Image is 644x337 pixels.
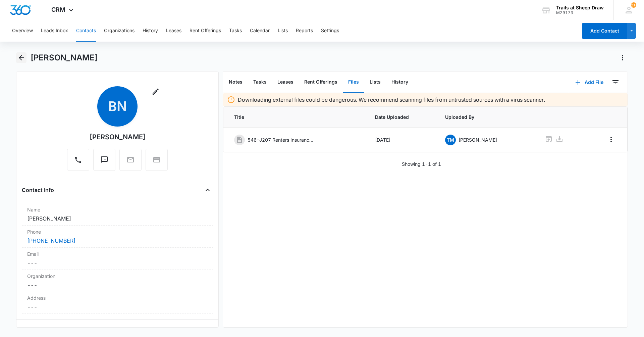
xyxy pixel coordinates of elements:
[27,237,75,245] a: [PHONE_NUMBER]
[296,20,313,42] button: Reports
[93,159,115,165] a: Text
[27,259,208,267] dd: ---
[375,113,429,121] span: Date Uploaded
[299,72,343,93] button: Rent Offerings
[22,248,213,270] div: Email---
[202,185,213,195] button: Close
[27,206,208,213] label: Name
[166,20,181,42] button: Leases
[67,159,89,165] a: Call
[248,136,315,143] p: 546-J207 Renters Insurance.pdf
[93,149,115,171] button: Text
[27,281,208,289] dd: ---
[27,273,208,280] label: Organization
[97,86,138,127] span: BN
[343,72,364,93] button: Files
[22,270,213,292] div: Organization---
[22,226,213,248] div: Phone[PHONE_NUMBER]
[27,294,208,301] label: Address
[556,5,604,10] div: account name
[22,186,54,194] h4: Contact Info
[190,20,221,42] button: Rent Offerings
[234,113,359,121] span: Title
[67,149,89,171] button: Call
[27,303,208,311] dd: ---
[16,52,26,63] button: Back
[27,214,208,223] dd: [PERSON_NAME]
[321,20,339,42] button: Settings
[22,203,213,226] div: Name[PERSON_NAME]
[569,74,610,90] button: Add File
[51,6,65,13] span: CRM
[459,136,497,143] p: [PERSON_NAME]
[223,72,248,93] button: Notes
[31,53,98,63] h1: [PERSON_NAME]
[90,132,146,142] div: [PERSON_NAME]
[631,2,636,8] div: notifications count
[606,134,616,145] button: Overflow Menu
[631,2,636,8] span: 216
[22,326,40,334] h4: Details
[248,72,272,93] button: Tasks
[617,52,628,63] button: Actions
[278,20,288,42] button: Lists
[556,10,604,15] div: account id
[367,128,437,152] td: [DATE]
[445,113,529,121] span: Uploaded By
[27,250,208,257] label: Email
[445,135,456,145] span: TM
[76,20,96,42] button: Contacts
[202,325,213,336] button: Close
[143,20,158,42] button: History
[582,23,627,39] button: Add Contact
[27,228,208,235] label: Phone
[41,20,68,42] button: Leads Inbox
[238,96,545,104] p: Downloading external files could be dangerous. We recommend scanning files from untrusted sources...
[272,72,299,93] button: Leases
[386,72,414,93] button: History
[250,20,270,42] button: Calendar
[22,292,213,314] div: Address---
[12,20,33,42] button: Overview
[229,20,242,42] button: Tasks
[104,20,135,42] button: Organizations
[610,77,621,88] button: Filters
[402,160,441,167] p: Showing 1-1 of 1
[364,72,386,93] button: Lists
